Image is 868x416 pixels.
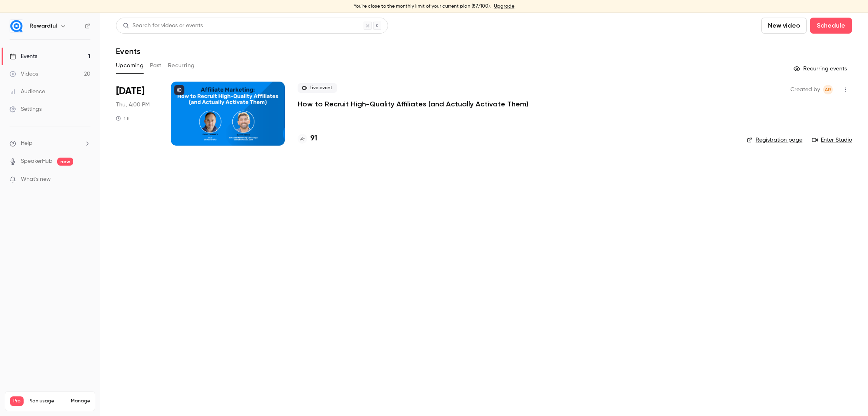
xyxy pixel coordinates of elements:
[494,3,514,10] a: Upgrade
[823,85,833,94] span: Audrey Rampon
[71,398,90,404] a: Manage
[123,22,203,30] div: Search for videos or events
[116,46,140,56] h1: Events
[298,83,337,93] span: Live event
[21,175,51,184] span: What's new
[28,398,66,404] span: Plan usage
[761,18,807,34] button: New video
[10,20,23,32] img: Rewardful
[10,139,90,148] li: help-dropdown-opener
[810,18,852,34] button: Schedule
[825,85,831,94] span: AR
[812,136,852,144] a: Enter Studio
[168,59,195,72] button: Recurring
[10,88,45,96] div: Audience
[298,99,528,109] a: How to Recruit High-Quality Affiliates (and Actually Activate Them)
[116,59,144,72] button: Upcoming
[30,22,57,30] h6: Rewardful
[747,136,802,144] a: Registration page
[57,158,73,166] span: new
[116,115,130,122] div: 1 h
[116,85,144,98] span: [DATE]
[116,101,150,109] span: Thu, 4:00 PM
[10,396,24,406] span: Pro
[10,70,38,78] div: Videos
[310,133,317,144] h4: 91
[21,139,32,148] span: Help
[10,105,42,113] div: Settings
[81,176,90,183] iframe: Noticeable Trigger
[790,85,820,94] span: Created by
[790,62,852,75] button: Recurring events
[298,133,317,144] a: 91
[150,59,162,72] button: Past
[21,157,52,166] a: SpeakerHub
[10,52,37,60] div: Events
[116,82,158,146] div: Sep 18 Thu, 5:00 PM (Europe/Paris)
